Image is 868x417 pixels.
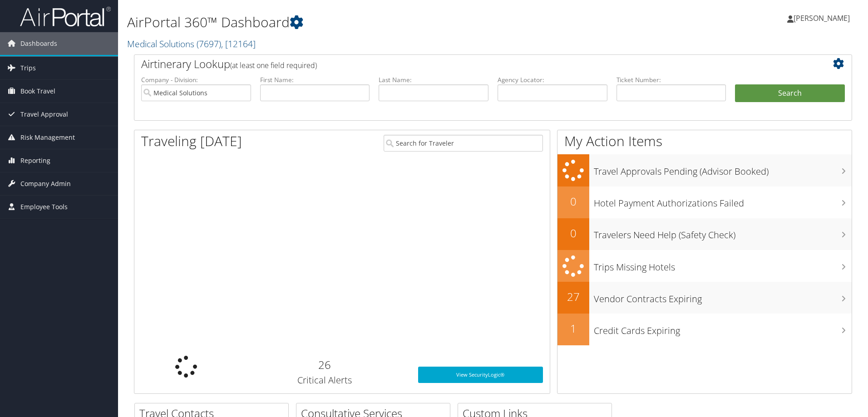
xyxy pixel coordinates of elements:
label: Last Name: [379,75,488,84]
label: First Name: [260,75,370,84]
h2: 27 [557,289,589,304]
span: Company Admin [20,172,71,195]
span: Travel Approval [20,103,68,126]
button: Search [735,84,845,103]
span: (at least one field required) [230,60,317,70]
label: Ticket Number: [616,75,726,84]
h3: Travelers Need Help (Safety Check) [594,224,852,241]
span: Reporting [20,149,50,172]
a: Travel Approvals Pending (Advisor Booked) [557,154,852,186]
h2: 0 [557,194,589,209]
h3: Travel Approvals Pending (Advisor Booked) [594,161,852,178]
span: [PERSON_NAME] [794,13,850,23]
a: Medical Solutions [127,38,256,50]
h1: AirPortal 360™ Dashboard [127,13,615,32]
h2: 26 [245,357,404,373]
a: [PERSON_NAME] [787,5,859,32]
h1: Traveling [DATE] [141,132,242,151]
h1: My Action Items [557,132,852,151]
span: ( 7697 ) [197,38,221,50]
h2: 1 [557,321,589,336]
a: View SecurityLogic® [418,367,543,383]
span: Book Travel [20,80,55,103]
h3: Vendor Contracts Expiring [594,288,852,305]
span: Risk Management [20,126,75,149]
a: 0Travelers Need Help (Safety Check) [557,218,852,250]
label: Company - Division: [141,75,251,84]
h3: Trips Missing Hotels [594,256,852,274]
h2: Airtinerary Lookup [141,56,785,72]
label: Agency Locator: [498,75,607,84]
span: Employee Tools [20,196,68,218]
a: 1Credit Cards Expiring [557,314,852,345]
h2: 0 [557,226,589,241]
h3: Credit Cards Expiring [594,320,852,337]
span: Dashboards [20,32,57,55]
input: Search for Traveler [384,135,543,152]
a: Trips Missing Hotels [557,250,852,282]
h3: Critical Alerts [245,374,404,387]
a: 0Hotel Payment Authorizations Failed [557,186,852,218]
img: airportal-logo.png [20,6,111,27]
a: 27Vendor Contracts Expiring [557,282,852,314]
span: , [ 12164 ] [221,38,256,50]
span: Trips [20,57,36,79]
h3: Hotel Payment Authorizations Failed [594,192,852,210]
